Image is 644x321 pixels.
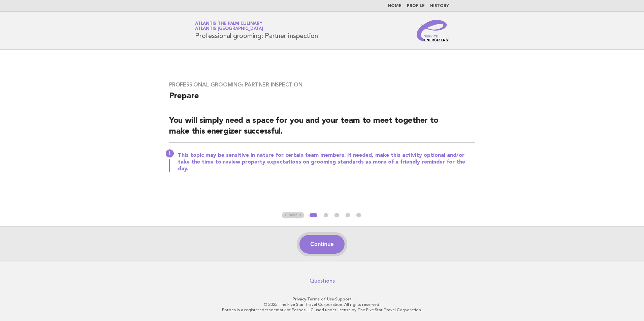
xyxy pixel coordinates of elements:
h1: Professional grooming: Partner inspection [195,22,318,39]
p: © 2025 The Five Star Travel Corporation. All rights reserved. [116,302,528,307]
button: 1 [309,212,318,219]
img: Service Energizers [417,20,449,41]
h3: Professional grooming: Partner inspection [169,81,475,88]
a: Home [388,4,401,8]
button: Continue [299,235,344,254]
a: Privacy [293,297,306,301]
h2: You will simply need a space for you and your team to meet together to make this energizer succes... [169,115,475,143]
a: Profile [407,4,425,8]
h2: Prepare [169,91,475,107]
a: Terms of Use [307,297,334,301]
a: History [430,4,449,8]
p: This topic may be sensitive in nature for certain team members. If needed, make this activity opt... [178,152,475,172]
a: Atlantis The Palm CulinaryAtlantis [GEOGRAPHIC_DATA] [195,22,263,31]
p: · · [116,296,528,302]
a: Support [335,297,352,301]
span: Atlantis [GEOGRAPHIC_DATA] [195,27,263,31]
a: Questions [310,278,335,284]
p: Forbes is a registered trademark of Forbes LLC used under license by The Five Star Travel Corpora... [116,307,528,313]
